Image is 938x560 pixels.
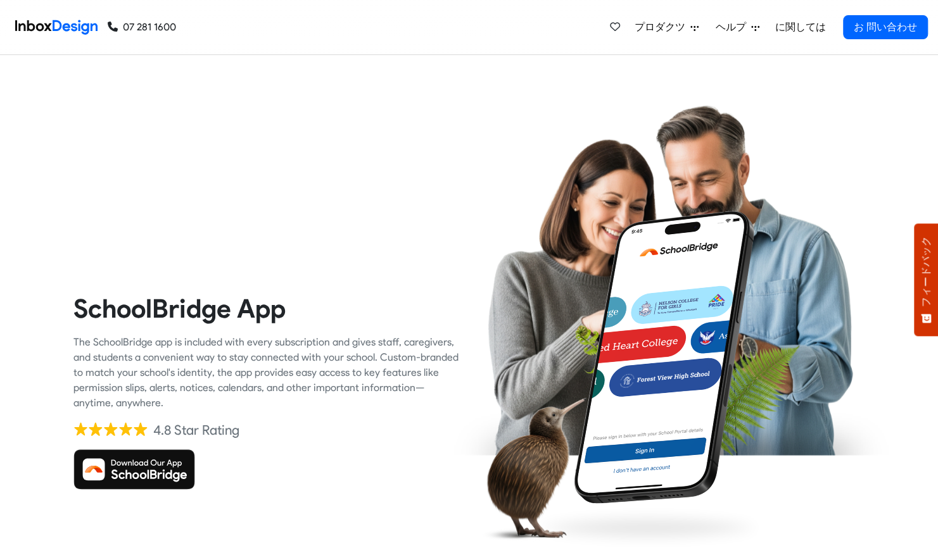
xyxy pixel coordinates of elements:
button: フィードバック - アンケートを表示 [914,224,938,337]
span: プロダクツ [635,20,690,35]
img: shadow.png [528,502,769,554]
a: プロダクツ [630,15,704,40]
font: 07 281 1600 [123,21,176,33]
div: 4.8 Star Rating [153,421,239,440]
img: phone.png [560,210,768,506]
a: ヘルプ [711,15,764,40]
img: parents_using_phone.png [454,104,889,455]
a: 07 281 1600 [108,20,176,35]
span: フィードバック [920,237,933,308]
img: Download SchoolBridge App [73,449,195,490]
a: お 問い合わせ [843,15,928,39]
a: に関しては [771,15,829,40]
span: ヘルプ [716,20,751,35]
img: kiwi_bird.png [479,398,587,545]
div: The SchoolBridge app is included with every subscription and gives staff, caregivers, and student... [73,335,460,411]
heading: SchoolBridge App [73,292,460,325]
